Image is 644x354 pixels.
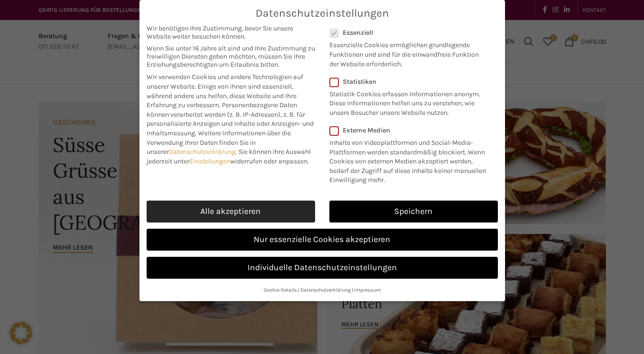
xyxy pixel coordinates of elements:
a: Datenschutzerklärung [169,148,236,156]
span: Sie können Ihre Auswahl jederzeit unter widerrufen oder anpassen. [147,148,311,165]
a: Impressum [354,287,381,293]
a: Alle akzeptieren [147,201,315,223]
span: Datenschutzeinstellungen [256,7,389,20]
a: Individuelle Datenschutzeinstellungen [147,257,498,279]
span: Weitere Informationen über die Verwendung Ihrer Daten finden Sie in unserer . [147,129,291,156]
a: Datenschutzerklärung [300,287,351,293]
label: Essenziell [329,29,485,37]
span: Wir benötigen Ihre Zustimmung, bevor Sie unsere Website weiter besuchen können. [147,24,315,40]
label: Externe Medien [329,126,492,134]
a: Cookie-Details [264,287,297,293]
p: Statistik Cookies erfassen Informationen anonym. Diese Informationen helfen uns zu verstehen, wie... [329,86,485,118]
span: Personenbezogene Daten können verarbeitet werden (z. B. IP-Adressen), z. B. für personalisierte A... [147,101,314,137]
a: Speichern [329,201,498,223]
a: Einstellungen [189,157,230,165]
span: Wir verwenden Cookies und andere Technologien auf unserer Website. Einige von ihnen sind essenzie... [147,73,303,109]
a: Nur essenzielle Cookies akzeptieren [147,229,498,251]
span: Wenn Sie unter 16 Jahre alt sind und Ihre Zustimmung zu freiwilligen Diensten geben möchten, müss... [147,44,315,69]
label: Statistiken [329,78,485,86]
p: Inhalte von Videoplattformen und Social-Media-Plattformen werden standardmäßig blockiert. Wenn Co... [329,134,492,185]
p: Essenzielle Cookies ermöglichen grundlegende Funktionen und sind für die einwandfreie Funktion de... [329,37,485,69]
